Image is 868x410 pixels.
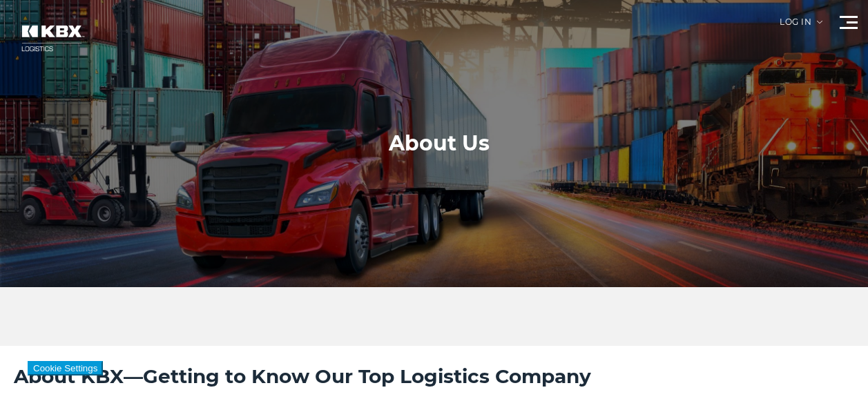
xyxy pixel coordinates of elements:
button: Cookie Settings [28,361,103,375]
img: kbx logo [10,14,93,63]
img: arrow [817,21,822,23]
h1: About Us [389,130,490,157]
div: Log in [780,18,822,37]
h2: About KBX—Getting to Know Our Top Logistics Company [14,363,854,389]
